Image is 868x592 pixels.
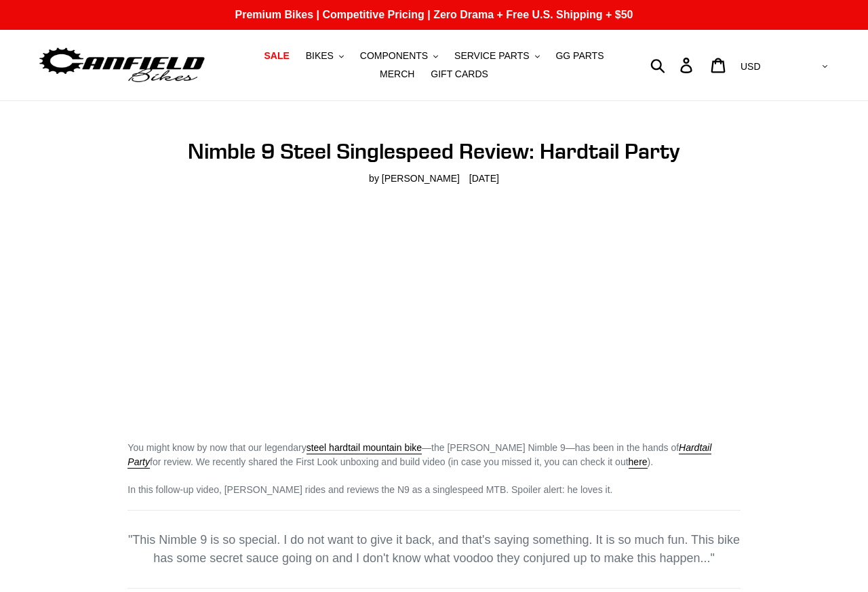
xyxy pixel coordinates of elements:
button: SERVICE PARTS [448,47,546,65]
span: COMPONENTS [360,50,428,62]
span: GIFT CARDS [431,68,488,80]
span: SERVICE PARTS [454,50,529,62]
img: Canfield Bikes [37,44,207,87]
a: steel hardtail mountain bike [307,442,422,454]
a: GIFT CARDS [424,65,495,83]
span: MERCH [380,68,414,80]
span: "This Nimble 9 is so special. I do not want to give it back, and that's saying something. It is s... [128,533,740,565]
a: here [629,456,648,469]
a: MERCH [373,65,421,83]
h1: Nimble 9 Steel Singlespeed Review: Hardtail Party [127,138,740,164]
a: GG PARTS [549,47,610,65]
span: GG PARTS [555,50,604,62]
button: BIKES [299,47,351,65]
span: BIKES [306,50,334,62]
p: You might know by now that our legendary —the [PERSON_NAME] Nimble 9—has been in the hands of for... [127,441,740,469]
span: by [PERSON_NAME] [369,172,460,186]
a: SALE [257,47,296,65]
button: COMPONENTS [353,47,445,65]
span: SALE [264,50,289,62]
p: In this follow-up video, [PERSON_NAME] rides and reviews the N9 as a singlespeed MTB. Spoiler ale... [127,483,740,497]
time: [DATE] [469,173,499,184]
